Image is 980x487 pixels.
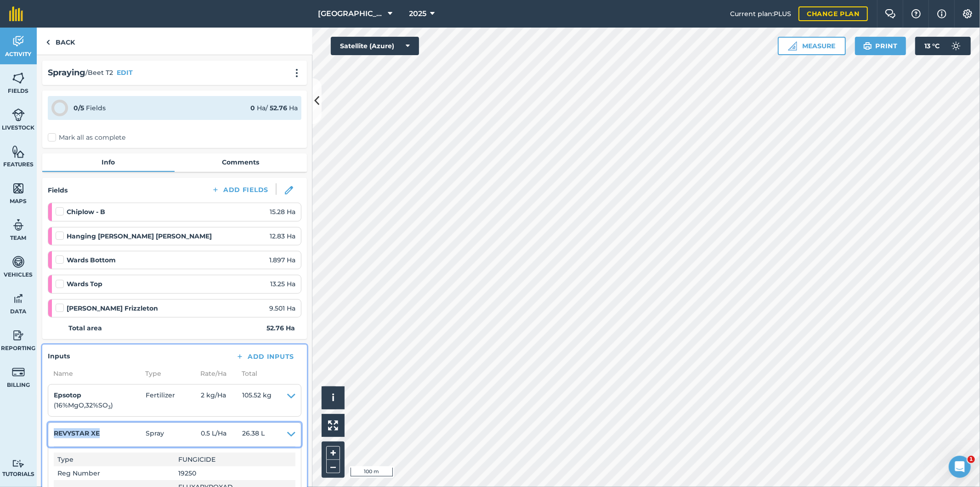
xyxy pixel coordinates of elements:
img: Ruler icon [788,41,797,51]
span: 15.28 Ha [270,207,295,217]
span: 1.897 Ha [269,255,295,265]
th: Reg Number [54,466,175,480]
img: svg+xml;base64,PHN2ZyB4bWxucz0iaHR0cDovL3d3dy53My5vcmcvMjAwMC9zdmciIHdpZHRoPSI1NiIgaGVpZ2h0PSI2MC... [12,71,25,85]
strong: Wards Top [67,279,102,289]
span: Current plan : PLUS [730,9,791,19]
span: / Beet T2 [85,68,113,78]
strong: 52.76 Ha [266,323,295,333]
img: svg+xml;base64,PHN2ZyB4bWxucz0iaHR0cDovL3d3dy53My5vcmcvMjAwMC9zdmciIHdpZHRoPSIxNyIgaGVpZ2h0PSIxNy... [937,8,946,19]
strong: Wards Bottom [67,255,116,265]
span: Name [48,368,140,379]
iframe: Intercom live chat [949,456,971,478]
button: EDIT [117,68,133,78]
img: svg+xml;base64,PD94bWwgdmVyc2lvbj0iMS4wIiBlbmNvZGluZz0idXRmLTgiPz4KPCEtLSBHZW5lcmF0b3I6IEFkb2JlIE... [947,37,965,55]
td: FUNGICIDE [175,453,295,466]
img: svg+xml;base64,PD94bWwgdmVyc2lvbj0iMS4wIiBlbmNvZGluZz0idXRmLTgiPz4KPCEtLSBHZW5lcmF0b3I6IEFkb2JlIE... [12,108,25,122]
strong: 0 [250,104,255,112]
a: Back [37,28,84,55]
img: svg+xml;base64,PD94bWwgdmVyc2lvbj0iMS4wIiBlbmNvZGluZz0idXRmLTgiPz4KPCEtLSBHZW5lcmF0b3I6IEFkb2JlIE... [12,328,25,342]
img: svg+xml;base64,PD94bWwgdmVyc2lvbj0iMS4wIiBlbmNvZGluZz0idXRmLTgiPz4KPCEtLSBHZW5lcmF0b3I6IEFkb2JlIE... [12,459,25,468]
img: svg+xml;base64,PHN2ZyB4bWxucz0iaHR0cDovL3d3dy53My5vcmcvMjAwMC9zdmciIHdpZHRoPSIxOSIgaGVpZ2h0PSIyNC... [863,40,872,51]
img: Four arrows, one pointing top left, one top right, one bottom right and the last bottom left [328,420,338,430]
img: fieldmargin Logo [9,6,23,21]
button: – [326,460,340,473]
span: 9.501 Ha [269,303,295,313]
button: Print [855,37,906,55]
button: i [322,386,345,409]
a: Change plan [799,6,868,21]
span: Type [140,368,195,379]
img: svg+xml;base64,PD94bWwgdmVyc2lvbj0iMS4wIiBlbmNvZGluZz0idXRmLTgiPz4KPCEtLSBHZW5lcmF0b3I6IEFkb2JlIE... [12,255,25,269]
span: 12.83 Ha [270,231,295,241]
img: svg+xml;base64,PHN2ZyB4bWxucz0iaHR0cDovL3d3dy53My5vcmcvMjAwMC9zdmciIHdpZHRoPSI5IiBoZWlnaHQ9IjI0Ii... [46,37,50,48]
img: svg+xml;base64,PD94bWwgdmVyc2lvbj0iMS4wIiBlbmNvZGluZz0idXRmLTgiPz4KPCEtLSBHZW5lcmF0b3I6IEFkb2JlIE... [12,365,25,379]
img: svg+xml;base64,PHN2ZyB3aWR0aD0iMTgiIGhlaWdodD0iMTgiIHZpZXdCb3g9IjAgMCAxOCAxOCIgZmlsbD0ibm9uZSIgeG... [285,186,293,194]
strong: Chiplow - B [67,207,105,217]
span: 26.38 L [242,428,265,441]
td: 19250 [175,466,295,480]
strong: 0 / 5 [74,104,84,112]
img: svg+xml;base64,PHN2ZyB4bWxucz0iaHR0cDovL3d3dy53My5vcmcvMjAwMC9zdmciIHdpZHRoPSI1NiIgaGVpZ2h0PSI2MC... [12,145,25,159]
h4: Inputs [48,351,70,361]
button: Add Fields [204,183,276,196]
summary: REVYSTAR XESpray0.5 L/Ha26.38 L [54,428,295,441]
span: 105.52 kg [242,390,272,411]
span: 2025 [409,8,427,19]
h4: REVYSTAR XE [54,428,146,438]
strong: Hanging [PERSON_NAME] [PERSON_NAME] [67,231,212,241]
span: 13.25 Ha [270,279,295,289]
span: Fertilizer [146,390,201,411]
span: i [332,392,334,403]
img: A question mark icon [911,9,922,18]
p: ( 16 % MgO , 32 % SO ) [54,400,146,410]
strong: Total area [68,323,102,333]
span: Rate/ Ha [195,368,236,379]
span: [GEOGRAPHIC_DATA] [318,8,385,19]
button: Satellite (Azure) [331,37,419,55]
strong: [PERSON_NAME] Frizzleton [67,303,158,313]
img: svg+xml;base64,PD94bWwgdmVyc2lvbj0iMS4wIiBlbmNvZGluZz0idXRmLTgiPz4KPCEtLSBHZW5lcmF0b3I6IEFkb2JlIE... [12,34,25,48]
span: 0.5 L / Ha [201,428,242,441]
a: Comments [175,153,307,171]
button: Add Inputs [228,350,301,363]
img: svg+xml;base64,PD94bWwgdmVyc2lvbj0iMS4wIiBlbmNvZGluZz0idXRmLTgiPz4KPCEtLSBHZW5lcmF0b3I6IEFkb2JlIE... [12,218,25,232]
a: Info [42,153,175,171]
label: Mark all as complete [48,133,125,142]
img: svg+xml;base64,PHN2ZyB4bWxucz0iaHR0cDovL3d3dy53My5vcmcvMjAwMC9zdmciIHdpZHRoPSI1NiIgaGVpZ2h0PSI2MC... [12,181,25,195]
strong: 52.76 [270,104,287,112]
span: Total [236,368,257,379]
img: svg+xml;base64,PD94bWwgdmVyc2lvbj0iMS4wIiBlbmNvZGluZz0idXRmLTgiPz4KPCEtLSBHZW5lcmF0b3I6IEFkb2JlIE... [12,292,25,306]
th: Type [54,453,175,466]
span: 2 kg / Ha [201,390,242,411]
sub: 3 [108,404,111,410]
button: + [326,446,340,460]
h4: Epsotop [54,390,146,400]
img: svg+xml;base64,PHN2ZyB4bWxucz0iaHR0cDovL3d3dy53My5vcmcvMjAwMC9zdmciIHdpZHRoPSIyMCIgaGVpZ2h0PSIyNC... [291,68,302,78]
summary: Epsotop(16%MgO,32%SO3)Fertilizer2 kg/Ha105.52 kg [54,390,295,411]
button: 13 °C [915,37,971,55]
div: Ha / Ha [250,103,298,113]
span: 13 ° C [924,37,940,55]
h4: Fields [48,185,68,195]
img: A cog icon [962,9,973,18]
span: Spray [146,428,201,441]
span: 1 [968,456,975,463]
div: Fields [74,103,106,113]
img: Two speech bubbles overlapping with the left bubble in the forefront [885,9,896,18]
button: Measure [778,37,846,55]
h2: Spraying [48,66,85,79]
